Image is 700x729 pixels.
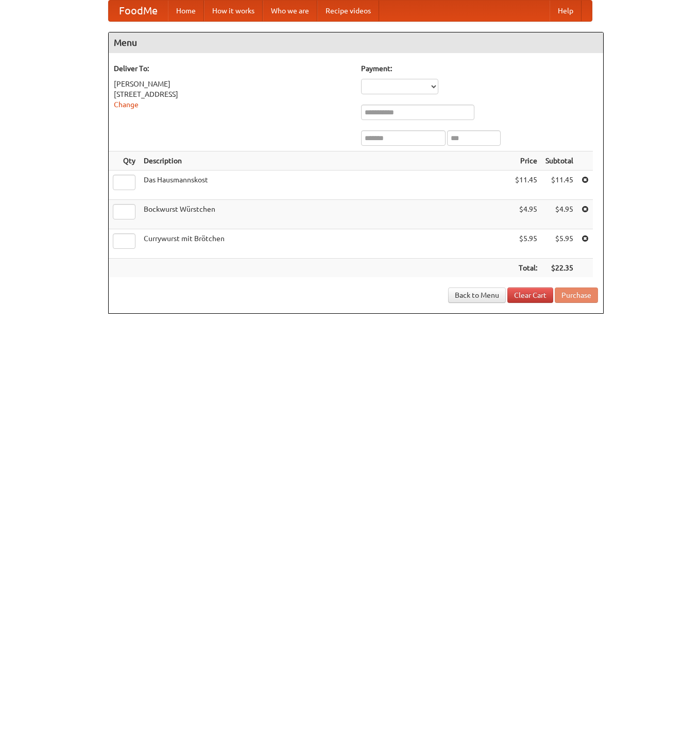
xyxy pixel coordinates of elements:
[114,79,351,89] div: [PERSON_NAME]
[448,287,506,303] a: Back to Menu
[114,63,351,74] h5: Deliver To:
[541,151,577,171] th: Subtotal
[140,200,511,229] td: Bockwurst Würstchen
[511,229,541,259] td: $5.95
[168,1,204,21] a: Home
[555,287,598,303] button: Purchase
[541,200,577,229] td: $4.95
[511,171,541,200] td: $11.45
[541,171,577,200] td: $11.45
[361,63,598,74] h5: Payment:
[204,1,263,21] a: How it works
[317,1,379,21] a: Recipe videos
[114,89,351,99] div: [STREET_ADDRESS]
[263,1,317,21] a: Who we are
[541,229,577,259] td: $5.95
[140,229,511,259] td: Currywurst mit Brötchen
[109,32,603,53] h4: Menu
[140,151,511,171] th: Description
[511,151,541,171] th: Price
[114,100,139,109] a: Change
[140,171,511,200] td: Das Hausmannskost
[511,259,541,278] th: Total:
[541,259,577,278] th: $22.35
[511,200,541,229] td: $4.95
[109,151,140,171] th: Qty
[109,1,168,21] a: FoodMe
[550,1,582,21] a: Help
[507,287,553,303] a: Clear Cart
